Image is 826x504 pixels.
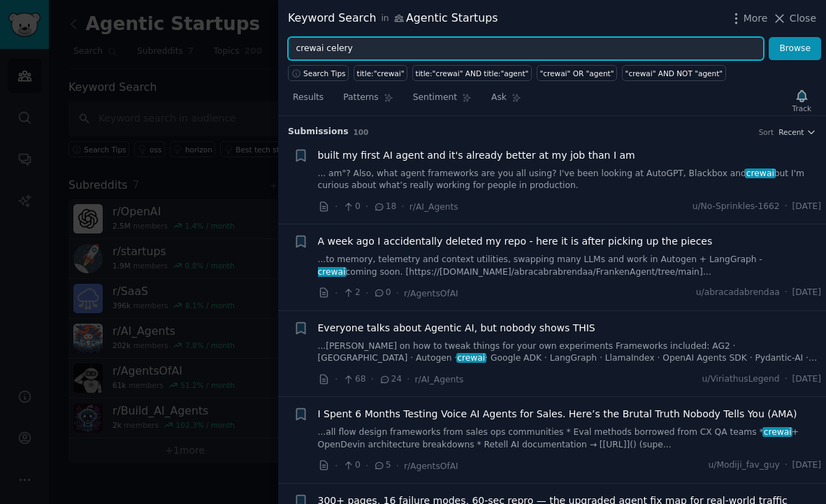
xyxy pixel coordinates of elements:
[371,372,374,387] span: ·
[792,287,821,299] span: [DATE]
[413,92,457,104] span: Sentiment
[745,168,775,178] span: crewai
[357,69,405,78] div: title:"crewai"
[785,201,788,213] span: ·
[693,201,780,213] span: u/No-Sprinkles-1662
[293,92,324,104] span: Results
[408,87,477,115] a: Sentiment
[491,92,507,104] span: Ask
[288,87,328,115] a: Results
[792,373,821,386] span: [DATE]
[354,65,407,81] a: title:"crewai"
[744,11,768,26] span: More
[407,372,410,387] span: ·
[342,201,360,213] span: 0
[696,287,780,299] span: u/abracadabrendaa
[318,234,713,249] a: A week ago I accidentally deleted my repo - here it is after picking up the pieces
[410,202,458,212] span: r/AI_Agents
[404,289,458,298] span: r/AgentsOfAI
[416,69,529,78] div: title:"crewai" AND title:"agent"
[762,427,792,437] span: crewai
[622,65,726,81] a: "crewai" AND NOT "agent"
[456,353,486,363] span: crewai
[702,373,780,386] span: u/ViriathusLegend
[412,65,532,81] a: title:"crewai" AND title:"agent"
[288,37,764,61] input: Try a keyword related to your business
[486,87,526,115] a: Ask
[785,459,788,472] span: ·
[729,11,768,26] button: More
[373,201,396,213] span: 18
[373,459,391,472] span: 5
[373,287,391,299] span: 0
[759,127,774,137] div: Sort
[365,199,368,214] span: ·
[318,254,822,278] a: ...to memory, telemetry and context utilities, swapping many LLMs and work in Autogen + LangGraph...
[539,69,614,78] div: "crewai" OR "agent"
[318,148,635,163] a: built my first AI agent and it's already better at my job than I am
[537,65,617,81] a: "crewai" OR "agent"
[318,321,595,336] a: Everyone talks about Agentic AI, but nobody shows THIS
[379,373,402,386] span: 24
[792,201,821,213] span: [DATE]
[381,13,389,25] span: in
[303,69,346,78] span: Search Tips
[335,286,338,301] span: ·
[338,87,398,115] a: Patterns
[709,459,780,472] span: u/Modiji_fav_guy
[318,340,822,365] a: ...[PERSON_NAME] on how to tweak things for your own experiments Frameworks included: AG2 · [GEOG...
[342,373,365,386] span: 68
[365,286,368,301] span: ·
[396,459,399,473] span: ·
[790,11,816,26] span: Close
[288,10,498,27] div: Keyword Search Agentic Startups
[404,461,458,471] span: r/AgentsOfAI
[769,37,821,61] button: Browse
[354,128,369,136] span: 100
[778,127,816,137] button: Recent
[778,127,804,137] span: Recent
[288,65,349,81] button: Search Tips
[401,199,404,214] span: ·
[342,287,360,299] span: 2
[625,69,723,78] div: "crewai" AND NOT "agent"
[365,459,368,473] span: ·
[772,11,816,26] button: Close
[792,459,821,472] span: [DATE]
[288,126,349,138] span: Submission s
[785,373,788,386] span: ·
[396,286,399,301] span: ·
[785,287,788,299] span: ·
[415,375,464,384] span: r/AI_Agents
[318,407,797,422] a: I Spent 6 Months Testing Voice AI Agents for Sales. Here’s the Brutal Truth Nobody Tells You (AMA)
[318,168,822,192] a: ... am"? Also, what agent frameworks are you all using? I've been looking at AutoGPT, Blackbox an...
[342,459,360,472] span: 0
[335,459,338,473] span: ·
[318,426,822,451] a: ...all flow design frameworks from sales ops communities * Eval methods borrowed from CX QA teams...
[335,372,338,387] span: ·
[335,199,338,214] span: ·
[317,267,347,277] span: crewai
[343,92,378,104] span: Patterns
